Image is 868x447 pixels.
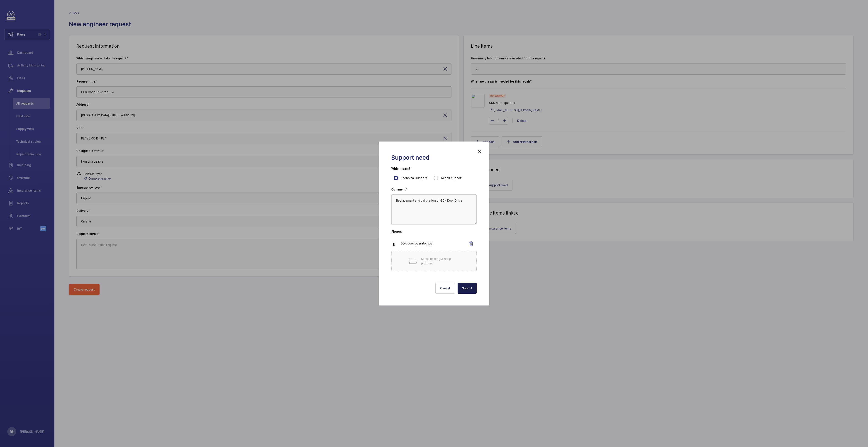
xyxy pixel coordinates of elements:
[391,153,477,162] h2: Support need
[441,176,463,180] span: Repair support
[401,241,466,247] p: GDK door operator.jpg
[391,229,477,237] h3: Photos
[391,166,477,173] h3: Which team?*
[421,256,460,266] p: Select or drag & drop pictures
[401,176,427,180] span: Technical support
[435,283,455,294] button: Cancel
[391,187,477,194] h3: Comment*
[458,283,477,294] button: Submit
